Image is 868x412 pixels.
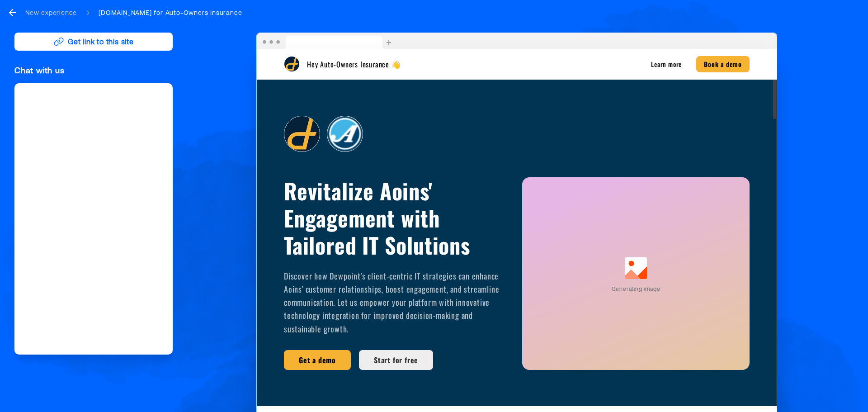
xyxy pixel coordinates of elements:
[257,33,396,49] img: Browser topbar
[25,8,77,17] div: New experience
[7,7,18,18] svg: go back
[14,65,173,76] div: Chat with us
[14,33,173,51] button: Get link to this site
[14,83,173,355] iframe: Calendly Scheduling Page
[99,8,242,17] div: [DOMAIN_NAME] for Auto-Owners Insurance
